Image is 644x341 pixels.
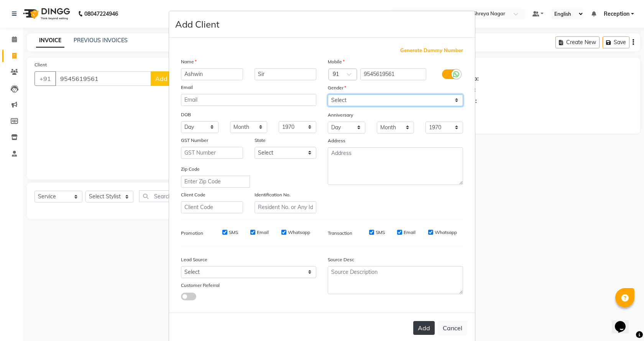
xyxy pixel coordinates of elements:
button: Add [413,321,435,335]
input: Enter Zip Code [181,176,250,188]
label: Transaction [328,230,352,237]
label: Client Code [181,191,205,198]
iframe: chat widget [612,310,636,333]
button: Cancel [438,321,467,335]
label: Identification No. [255,191,291,198]
label: Whatsapp [435,229,457,236]
label: Whatsapp [288,229,310,236]
label: Gender [328,84,346,91]
label: Source Desc [328,256,354,263]
input: Resident No. or Any Id [255,201,317,213]
input: Mobile [360,68,427,80]
input: First Name [181,68,243,80]
label: Mobile [328,58,345,65]
label: Email [181,84,193,91]
input: Client Code [181,201,243,213]
label: Promotion [181,230,203,237]
label: State [255,137,266,144]
label: Address [328,137,345,144]
label: SMS [229,229,238,236]
label: Email [404,229,416,236]
label: GST Number [181,137,208,144]
label: Anniversary [328,112,353,119]
label: Email [257,229,269,236]
label: Name [181,58,197,65]
input: Last Name [255,68,317,80]
input: GST Number [181,147,243,159]
span: Generate Dummy Number [400,47,463,54]
label: Customer Referral [181,282,220,289]
label: SMS [376,229,385,236]
label: DOB [181,111,191,118]
input: Email [181,94,316,106]
label: Lead Source [181,256,207,263]
label: Zip Code [181,166,200,173]
h4: Add Client [175,17,219,31]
